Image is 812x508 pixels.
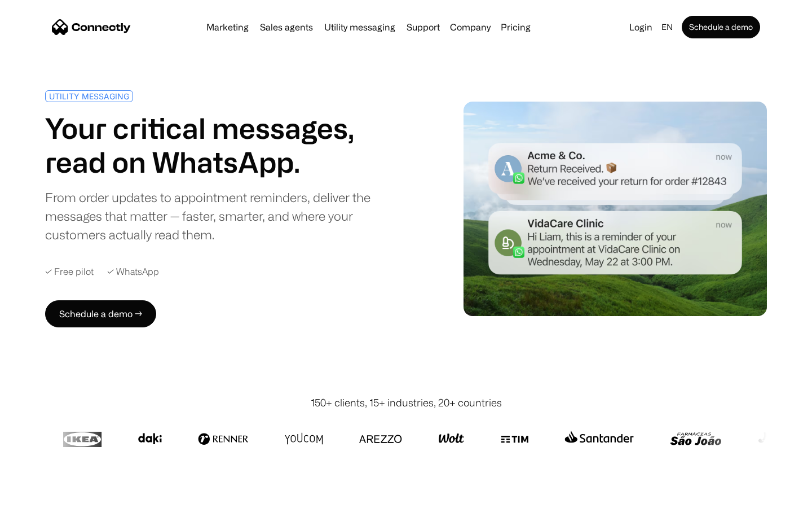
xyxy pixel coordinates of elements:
div: UTILITY MESSAGING [49,92,129,100]
a: Login [625,19,657,35]
div: Company [450,19,491,35]
a: Support [402,23,444,32]
h1: Your critical messages, read on WhatsApp. [45,111,401,179]
a: Marketing [202,23,253,32]
div: en [661,19,673,35]
aside: Language selected: English [11,487,68,504]
a: Sales agents [255,23,317,32]
a: Utility messaging [320,23,400,32]
a: Schedule a demo → [45,300,156,327]
div: 150+ clients, 15+ industries, 20+ countries [311,395,502,410]
div: ✓ Free pilot [45,266,94,277]
a: Pricing [496,23,535,32]
div: From order updates to appointment reminders, deliver the messages that matter — faster, smarter, ... [45,188,401,244]
a: Schedule a demo [682,16,760,38]
ul: Language list [23,488,68,504]
div: ✓ WhatsApp [107,266,159,277]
